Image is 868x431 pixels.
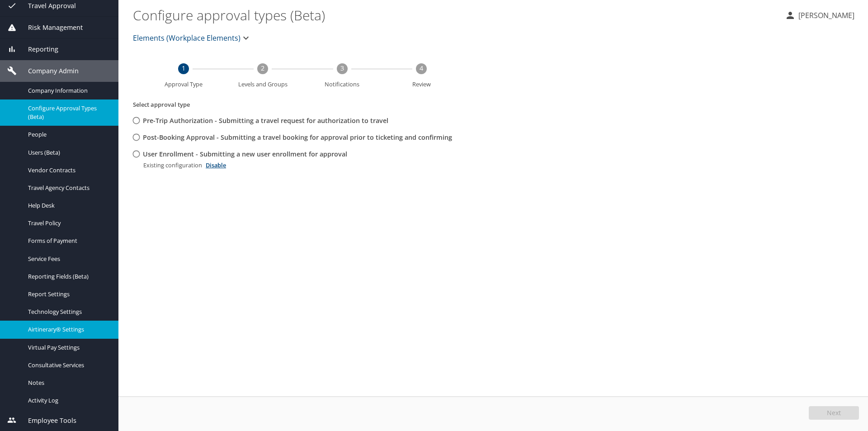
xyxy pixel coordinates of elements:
text: 1 [182,64,185,72]
label: Select approval type [133,100,190,109]
span: Service Fees [28,255,108,263]
span: Reporting Fields (Beta) [28,272,108,281]
span: Travel Approval [17,1,76,11]
span: Activity Log [28,396,108,405]
span: Airtinerary® Settings [28,325,108,334]
text: 2 [261,64,264,72]
p: [PERSON_NAME] [796,10,854,21]
div: Existing configuration [143,162,459,168]
span: Travel Policy [28,219,108,227]
span: Forms of Payment [28,237,108,245]
span: Virtual Pay Settings [28,343,108,352]
button: Elements (Workplace Elements) [129,29,255,47]
span: Travel Agency Contacts [28,184,108,192]
span: Post-Booking Approval - Submitting a travel booking for approval prior to ticketing and confirming [143,133,452,142]
span: Reporting [17,44,58,54]
div: Approval Types [133,112,459,173]
span: Pre-Trip Authorization - Submitting a travel request for authorization to travel [143,116,388,126]
a: Disable [206,161,226,169]
span: Employee Tools [17,416,76,426]
h1: Configure approval types (Beta) [133,1,778,29]
span: Vendor Contracts [28,166,108,175]
span: Report Settings [28,290,108,298]
span: Elements (Workplace Elements) [133,32,241,44]
span: Levels and Groups [227,81,299,87]
button: [PERSON_NAME] [781,7,858,24]
span: Review [386,81,458,87]
span: People [28,130,108,139]
span: Configure Approval Types (Beta) [28,104,108,121]
span: Approval Type [147,81,220,87]
span: Help Desk [28,201,108,210]
span: Company Information [28,86,108,95]
span: Company Admin [17,66,79,76]
span: Users (Beta) [28,148,108,157]
span: Consultative Services [28,361,108,369]
span: Notes [28,379,108,387]
span: Risk Management [17,23,83,33]
text: 3 [340,64,344,72]
text: 4 [420,64,423,72]
span: Notifications [306,81,378,87]
span: Technology Settings [28,308,108,316]
span: User Enrollment - Submitting a new user enrollment for approval [143,149,347,159]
